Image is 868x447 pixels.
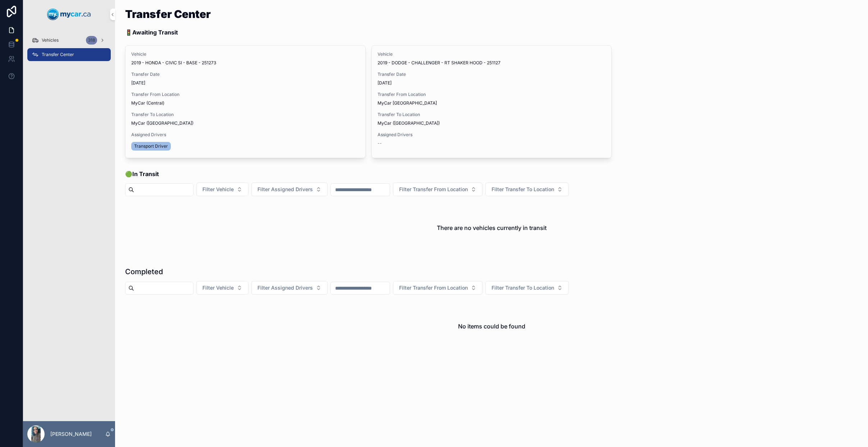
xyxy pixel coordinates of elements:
[47,9,91,20] img: App logo
[378,100,437,106] span: MyCar [GEOGRAPHIC_DATA]
[196,183,248,196] button: Select Button
[131,92,360,97] span: Transfer From Location
[378,60,501,66] span: 2019 - DODGE - CHALLENGER - RT SHAKER HOOD - 251127
[378,51,606,57] span: Vehicle
[50,430,92,438] p: [PERSON_NAME]
[378,140,382,146] span: --
[257,186,313,193] span: Filter Assigned Drivers
[251,281,328,295] button: Select Button
[378,72,606,77] span: Transfer Date
[42,52,74,57] span: Transfer Center
[134,143,168,149] span: Transport Driver
[399,284,468,291] span: Filter Transfer From Location
[492,284,554,291] span: Filter Transfer To Location
[132,29,178,36] strong: Awaiting Transit
[202,186,234,193] span: Filter Vehicle
[393,281,483,295] button: Select Button
[125,45,366,158] a: Vehicle2019 - HONDA - CIVIC SI - BASE - 251273Transfer Date[DATE]Transfer From LocationMyCar (Cen...
[378,92,606,97] span: Transfer From Location
[23,29,115,70] div: scrollable content
[492,186,554,193] span: Filter Transfer To Location
[131,112,360,117] span: Transfer To Location
[485,281,569,295] button: Select Button
[399,186,468,193] span: Filter Transfer From Location
[202,284,234,291] span: Filter Vehicle
[131,100,164,106] span: MyCar (Central)
[86,36,97,45] div: 318
[132,170,159,178] strong: In Transit
[125,267,163,277] h1: Completed
[485,183,569,196] button: Select Button
[251,183,328,196] button: Select Button
[131,80,360,86] span: [DATE]
[378,112,606,117] span: Transfer To Location
[131,51,360,57] span: Vehicle
[378,132,606,138] span: Assigned Drivers
[257,284,313,291] span: Filter Assigned Drivers
[378,120,440,126] span: MyCar ([GEOGRAPHIC_DATA])
[131,60,216,66] span: 2019 - HONDA - CIVIC SI - BASE - 251273
[393,183,483,196] button: Select Button
[42,37,59,43] span: Vehicles
[131,132,360,138] span: Assigned Drivers
[437,223,547,232] h2: There are no vehicles currently in transit
[131,120,193,126] span: MyCar ([GEOGRAPHIC_DATA])
[378,80,606,86] span: [DATE]
[125,170,159,178] span: 🟢
[27,34,111,47] a: Vehicles318
[371,45,612,158] a: Vehicle2019 - DODGE - CHALLENGER - RT SHAKER HOOD - 251127Transfer Date[DATE]Transfer From Locati...
[27,48,111,61] a: Transfer Center
[131,72,360,77] span: Transfer Date
[196,281,248,295] button: Select Button
[458,322,525,331] h2: No items could be found
[125,28,211,37] p: 🚦
[125,9,211,19] h1: Transfer Center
